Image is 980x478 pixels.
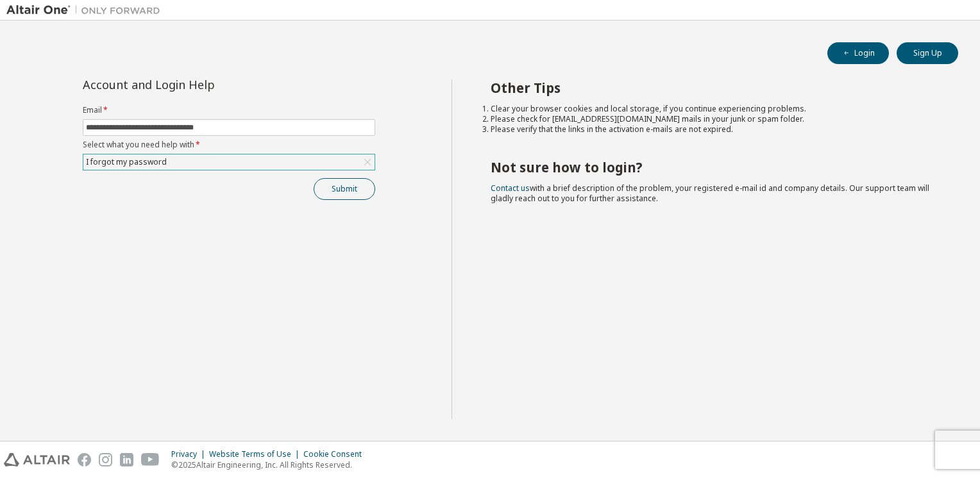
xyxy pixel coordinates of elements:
[83,154,375,170] div: I forgot my password
[491,114,936,124] li: Please check for [EMAIL_ADDRESS][DOMAIN_NAME] mails in your junk or spam folder.
[171,449,209,459] div: Privacy
[491,79,936,96] h2: Other Tips
[4,453,70,466] img: altair_logo.svg
[141,453,160,466] img: youtube.svg
[78,453,91,466] img: facebook.svg
[491,104,936,114] li: Clear your browser cookies and local storage, if you continue experiencing problems.
[83,140,375,150] label: Select what you need help with
[897,42,958,64] button: Sign Up
[99,453,112,466] img: instagram.svg
[120,453,133,466] img: linkedin.svg
[491,159,936,176] h2: Not sure how to login?
[83,79,317,90] div: Account and Login Help
[303,449,369,459] div: Cookie Consent
[827,42,889,64] button: Login
[6,4,167,17] img: Altair One
[171,459,369,470] p: © 2025 Altair Engineering, Inc. All Rights Reserved.
[83,105,375,115] label: Email
[84,155,169,169] div: I forgot my password
[209,449,303,459] div: Website Terms of Use
[314,178,375,200] button: Submit
[491,183,530,194] a: Contact us
[491,183,929,204] span: with a brief description of the problem, your registered e-mail id and company details. Our suppo...
[491,124,936,135] li: Please verify that the links in the activation e-mails are not expired.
